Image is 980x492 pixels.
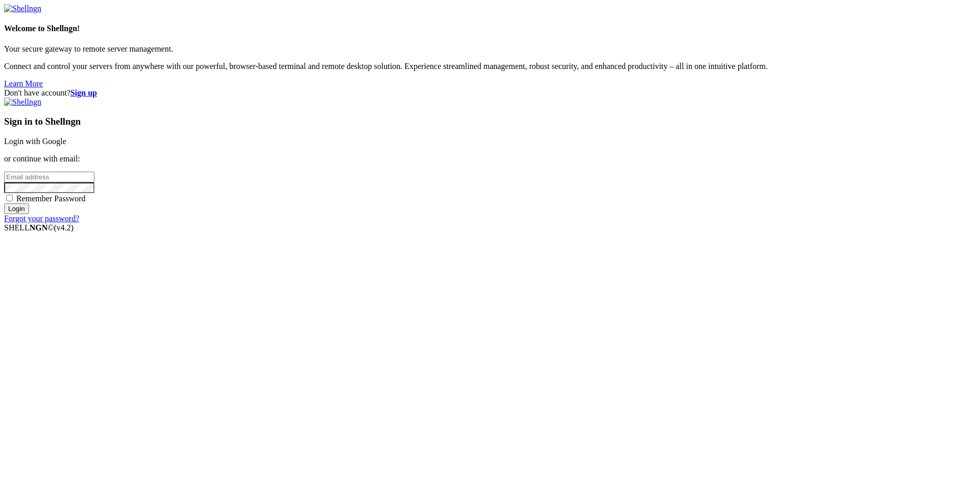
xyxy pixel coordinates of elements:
span: 4.2.0 [54,223,74,232]
h4: Welcome to Shellngn! [4,24,976,33]
span: SHELL © [4,223,73,232]
img: Shellngn [4,98,41,107]
b: NGN [30,223,48,232]
span: Remember Password [16,194,86,203]
a: Sign up [70,88,97,97]
p: or continue with email: [4,154,976,163]
input: Email address [4,172,94,182]
a: Forgot your password? [4,214,79,223]
a: Login with Google [4,137,66,146]
p: Your secure gateway to remote server management. [4,44,976,54]
a: Learn More [4,79,43,88]
div: Don't have account? [4,88,976,98]
input: Login [4,203,29,214]
h3: Sign in to Shellngn [4,116,976,127]
img: Shellngn [4,4,41,13]
input: Remember Password [6,195,13,201]
p: Connect and control your servers from anywhere with our powerful, browser-based terminal and remo... [4,62,976,71]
